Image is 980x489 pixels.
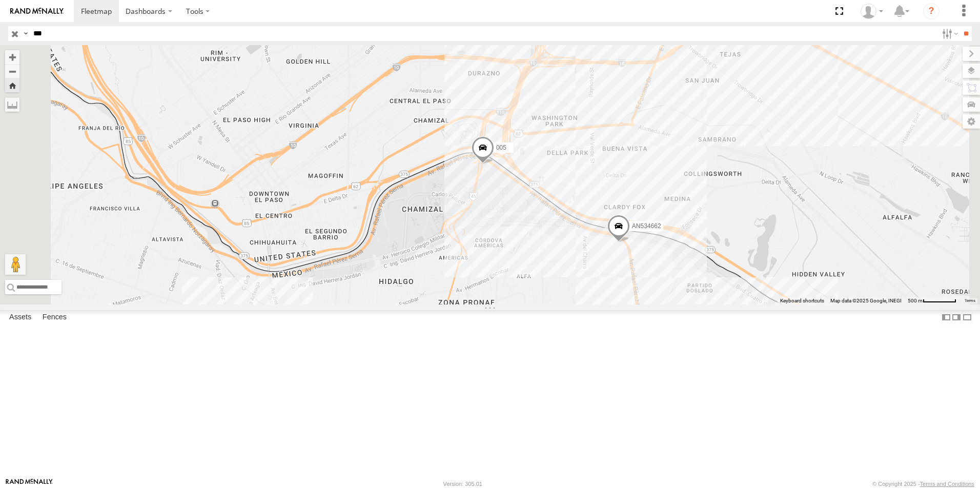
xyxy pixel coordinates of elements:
[965,299,975,303] a: Terms
[443,481,482,487] div: Version: 305.01
[5,97,19,112] label: Measure
[908,298,923,303] span: 500 m
[905,297,959,304] button: Map Scale: 500 m per 62 pixels
[963,114,980,129] label: Map Settings
[830,298,902,303] span: Map data ©2025 Google, INEGI
[22,26,30,41] label: Search Query
[962,310,972,325] label: Hide Summary Table
[920,481,974,487] a: Terms and Conditions
[5,50,19,64] button: Zoom in
[941,310,951,325] label: Dock Summary Table to the Left
[780,297,824,304] button: Keyboard shortcuts
[37,310,72,324] label: Fences
[5,78,19,92] button: Zoom Home
[951,310,962,325] label: Dock Summary Table to the Right
[5,254,26,275] button: Drag Pegman onto the map to open Street View
[938,26,960,41] label: Search Filter Options
[5,64,19,78] button: Zoom out
[857,4,887,19] div: Alonso Dominguez
[496,145,506,152] span: 005
[872,481,974,487] div: © Copyright 2025 -
[923,3,940,19] i: ?
[6,479,53,489] a: Visit our Website
[632,222,661,230] span: AN534662
[4,310,36,324] label: Assets
[10,8,64,15] img: rand-logo.svg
